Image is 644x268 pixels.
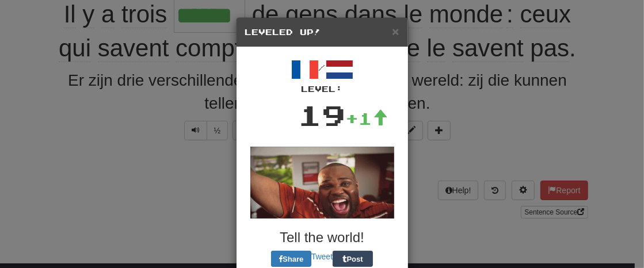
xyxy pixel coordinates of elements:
button: Close [392,25,399,37]
a: Tweet [311,252,333,261]
button: Post [333,251,373,267]
h5: Leveled Up! [245,26,399,38]
h3: Tell the world! [245,230,399,245]
div: 19 [299,95,346,135]
span: × [392,25,399,38]
div: / [245,56,399,95]
img: anon-dude-dancing-749b357b783eda7f85c51e4a2e1ee5269fc79fcf7d6b6aa88849e9eb2203d151.gif [250,147,394,219]
button: Share [271,251,311,267]
div: +1 [346,107,388,130]
div: Level: [245,83,399,95]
